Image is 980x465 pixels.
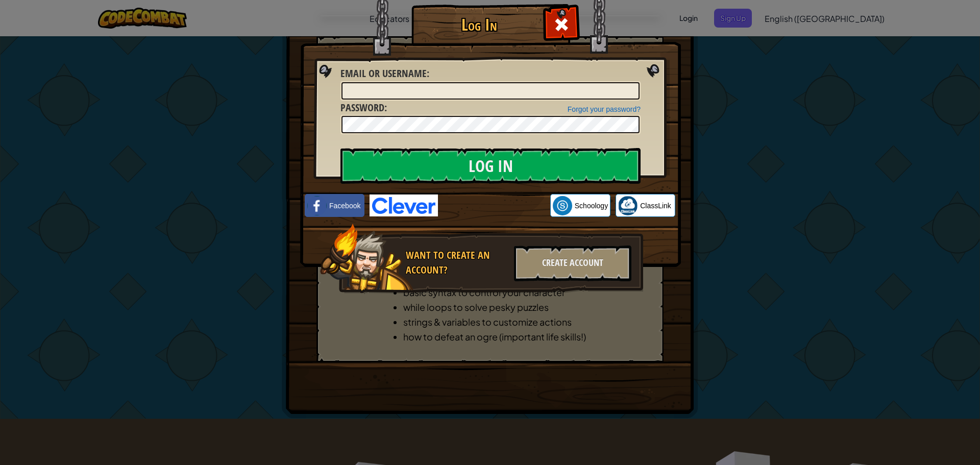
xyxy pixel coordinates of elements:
[370,194,438,216] img: clever-logo-blue.png
[340,101,384,114] span: Password
[575,201,608,211] span: Schoology
[340,101,387,115] label: :
[514,246,631,281] div: Create Account
[406,248,508,277] div: Want to create an account?
[568,105,641,113] a: Forgot your password?
[414,16,544,34] h1: Log In
[618,196,638,215] img: classlink-logo-small.png
[329,201,360,211] span: Facebook
[307,196,327,215] img: facebook_small.png
[553,196,572,215] img: schoology.png
[340,66,427,80] span: Email or Username
[340,66,429,81] label: :
[640,201,671,211] span: ClassLink
[438,194,550,217] iframe: Sign in with Google Button
[340,148,641,184] input: Log In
